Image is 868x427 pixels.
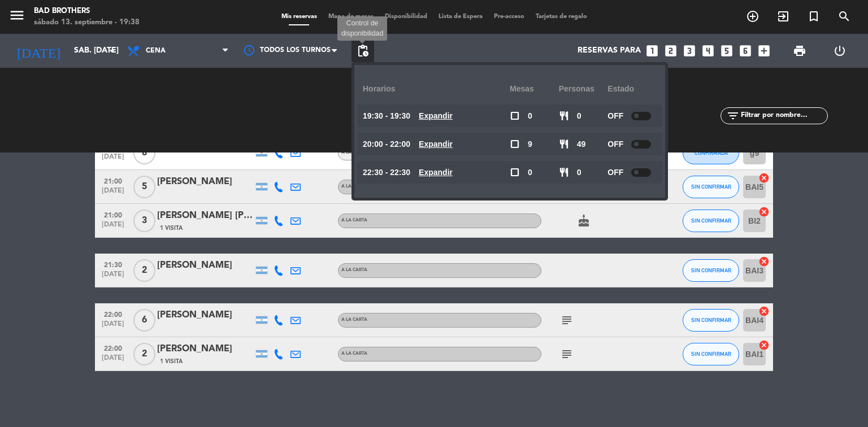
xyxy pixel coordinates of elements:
[682,43,697,58] i: looks_3
[607,73,657,104] div: Estado
[99,187,127,200] span: [DATE]
[691,217,731,224] span: SIN CONFIRMAR
[559,167,569,177] span: restaurant
[740,110,827,122] input: Filtrar por nombre...
[341,184,367,189] span: A LA CARTA
[363,166,410,179] span: 22:30 - 22:30
[337,16,387,41] div: Control de disponibilidad
[578,46,641,55] span: Reservas para
[807,10,821,23] i: turned_in_not
[356,44,370,58] span: pending_actions
[146,47,166,55] span: Cena
[691,317,731,323] span: SIN CONFIRMAR
[577,214,591,228] i: cake
[695,150,728,156] span: CONFIRMADA
[683,343,739,365] button: SIN CONFIRMAR
[833,44,847,58] i: power_settings_new
[726,109,740,123] i: filter_list
[341,150,367,155] span: A LA CARTA
[419,140,453,149] u: Expandir
[607,138,623,151] span: OFF
[133,210,155,232] span: 3
[433,14,488,20] span: Lista de Espera
[8,38,68,63] i: [DATE]
[758,256,770,267] i: cancel
[276,14,323,20] span: Mis reservas
[510,139,520,149] span: check_box_outline_blank
[34,6,140,17] div: Bad Brothers
[341,317,367,322] span: A LA CARTA
[758,306,770,317] i: cancel
[157,208,253,223] div: [PERSON_NAME] [PERSON_NAME]
[663,43,678,58] i: looks_two
[99,174,127,187] span: 21:00
[645,43,659,58] i: looks_one
[577,138,586,151] span: 49
[757,43,771,58] i: add_box
[559,139,569,149] span: restaurant
[8,7,25,28] button: menu
[157,175,253,189] div: [PERSON_NAME]
[758,339,770,351] i: cancel
[560,347,574,361] i: subject
[510,111,520,121] span: check_box_outline_blank
[683,142,739,164] button: CONFIRMADA
[793,44,806,58] span: print
[559,73,608,104] div: personas
[691,351,731,357] span: SIN CONFIRMAR
[323,14,379,20] span: Mapa de mesas
[99,320,127,333] span: [DATE]
[510,73,559,104] div: Mesas
[133,259,155,282] span: 2
[8,7,25,24] i: menu
[607,110,623,123] span: OFF
[99,271,127,284] span: [DATE]
[577,166,581,179] span: 0
[157,258,253,273] div: [PERSON_NAME]
[363,110,410,123] span: 19:30 - 19:30
[133,309,155,332] span: 6
[99,354,127,367] span: [DATE]
[379,14,433,20] span: Disponibilidad
[363,73,510,104] div: Horarios
[701,43,715,58] i: looks_4
[341,218,367,223] span: A LA CARTA
[133,176,155,198] span: 5
[419,111,453,120] u: Expandir
[419,168,453,177] u: Expandir
[776,10,790,23] i: exit_to_app
[683,176,739,198] button: SIN CONFIRMAR
[99,341,127,354] span: 22:00
[99,258,127,271] span: 21:30
[99,208,127,221] span: 21:00
[691,267,731,273] span: SIN CONFIRMAR
[341,351,367,356] span: A LA CARTA
[560,313,574,327] i: subject
[746,10,759,23] i: add_circle_outline
[607,166,623,179] span: OFF
[528,166,532,179] span: 0
[157,308,253,323] div: [PERSON_NAME]
[683,259,739,282] button: SIN CONFIRMAR
[160,357,183,366] span: 1 Visita
[488,14,530,20] span: Pre-acceso
[133,343,155,365] span: 2
[34,17,140,28] div: sábado 13. septiembre - 19:38
[559,111,569,121] span: restaurant
[719,43,734,58] i: looks_5
[758,172,770,184] i: cancel
[99,153,127,166] span: [DATE]
[99,307,127,320] span: 22:00
[341,268,367,272] span: A LA CARTA
[738,43,753,58] i: looks_6
[577,110,581,123] span: 0
[157,342,253,356] div: [PERSON_NAME]
[683,309,739,332] button: SIN CONFIRMAR
[510,167,520,177] span: check_box_outline_blank
[683,210,739,232] button: SIN CONFIRMAR
[363,138,410,151] span: 20:00 - 22:00
[530,14,593,20] span: Tarjetas de regalo
[691,184,731,190] span: SIN CONFIRMAR
[528,138,532,151] span: 9
[160,224,183,233] span: 1 Visita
